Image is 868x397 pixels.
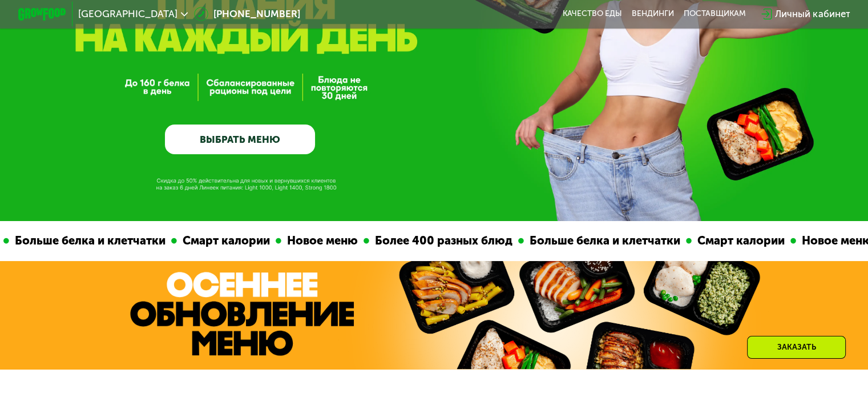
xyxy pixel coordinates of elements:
div: Смарт калории [691,232,789,250]
div: Заказать [747,336,846,359]
div: Более 400 разных блюд [368,232,517,250]
a: [PHONE_NUMBER] [194,7,300,21]
div: Смарт калории [176,232,274,250]
div: Новое меню [280,232,362,250]
div: поставщикам [684,9,746,19]
a: Качество еды [563,9,622,19]
span: [GEOGRAPHIC_DATA] [78,9,177,19]
div: Больше белка и клетчатки [8,232,170,250]
a: Вендинги [632,9,674,19]
div: Личный кабинет [775,7,850,21]
a: ВЫБРАТЬ МЕНЮ [165,125,315,155]
div: Больше белка и клетчатки [523,232,685,250]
